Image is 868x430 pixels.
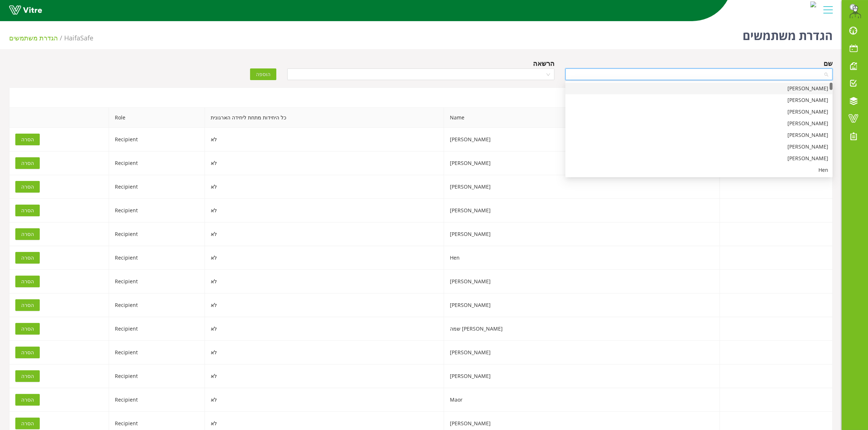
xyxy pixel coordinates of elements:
[21,372,34,380] span: הסרה
[565,153,833,164] div: אפיק יוגב
[21,159,34,167] span: הסרה
[64,33,93,42] span: 151
[570,143,828,151] div: [PERSON_NAME]
[205,175,444,199] td: לא
[9,87,833,107] div: משתמשי טפסים
[570,154,828,162] div: [PERSON_NAME]
[15,252,40,264] button: הסרה
[565,164,833,176] div: Hen
[743,18,833,49] h1: הגדרת משתמשים
[15,323,40,335] button: הסרה
[115,301,138,308] span: Recipient
[15,394,40,406] button: הסרה
[15,181,40,193] button: הסרה
[15,134,40,145] button: הסרה
[824,58,833,68] div: שם
[115,420,138,427] span: Recipient
[15,370,40,382] button: הסרה
[115,349,138,356] span: Recipient
[21,348,34,356] span: הסרה
[115,207,138,214] span: Recipient
[115,325,138,332] span: Recipient
[565,106,833,118] div: גולן יחזקאל
[565,129,833,141] div: אנדריי דובגן
[15,276,40,287] button: הסרה
[205,151,444,175] td: לא
[205,128,444,151] td: לא
[565,94,833,106] div: Sorin Stoinescu
[570,119,828,127] div: [PERSON_NAME]
[444,222,720,246] td: [PERSON_NAME]
[444,388,720,412] td: Maor
[565,83,833,94] div: סרגיי חליף
[115,183,138,190] span: Recipient
[533,58,554,68] div: הרשאה
[570,84,828,92] div: [PERSON_NAME]
[15,157,40,169] button: הסרה
[9,33,64,43] li: הגדרת משתמשים
[205,317,444,341] td: לא
[15,205,40,216] button: הסרה
[205,270,444,293] td: לא
[115,396,138,403] span: Recipient
[15,228,40,240] button: הסרה
[15,347,40,358] button: הסרה
[205,364,444,388] td: לא
[21,206,34,214] span: הסרה
[15,299,40,311] button: הסרה
[444,270,720,293] td: [PERSON_NAME]
[205,388,444,412] td: לא
[21,396,34,404] span: הסרה
[115,159,138,166] span: Recipient
[15,418,40,429] button: הסרה
[115,136,138,143] span: Recipient
[565,118,833,129] div: רמי שואל
[444,246,720,270] td: Hen
[21,277,34,285] span: הסרה
[444,175,720,199] td: [PERSON_NAME]
[444,293,720,317] td: [PERSON_NAME]
[115,230,138,237] span: Recipient
[444,317,720,341] td: [PERSON_NAME] שמה
[570,131,828,139] div: [PERSON_NAME]
[565,141,833,153] div: עומרי סמסון
[444,108,720,127] span: Name
[444,151,720,175] td: [PERSON_NAME]
[444,128,720,151] td: [PERSON_NAME]
[848,4,863,18] img: da32df7d-b9e3-429d-8c5c-2e32c797c474.png
[205,246,444,270] td: לא
[109,108,205,128] th: Role
[250,68,276,80] button: הוספה
[810,1,816,7] img: c0dca6a0-d8b6-4077-9502-601a54a2ea4a.jpg
[444,199,720,222] td: [PERSON_NAME]
[21,254,34,262] span: הסרה
[115,254,138,261] span: Recipient
[444,364,720,388] td: [PERSON_NAME]
[21,301,34,309] span: הסרה
[21,135,34,143] span: הסרה
[115,372,138,379] span: Recipient
[21,325,34,333] span: הסרה
[570,96,828,104] div: [PERSON_NAME]
[205,199,444,222] td: לא
[570,166,828,174] div: Hen
[21,419,34,427] span: הסרה
[205,293,444,317] td: לא
[21,230,34,238] span: הסרה
[570,108,828,116] div: [PERSON_NAME]
[205,341,444,364] td: לא
[205,222,444,246] td: לא
[205,108,444,128] th: כל היחידות מתחת ליחידה הארגונית
[21,183,34,191] span: הסרה
[444,341,720,364] td: [PERSON_NAME]
[115,278,138,285] span: Recipient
